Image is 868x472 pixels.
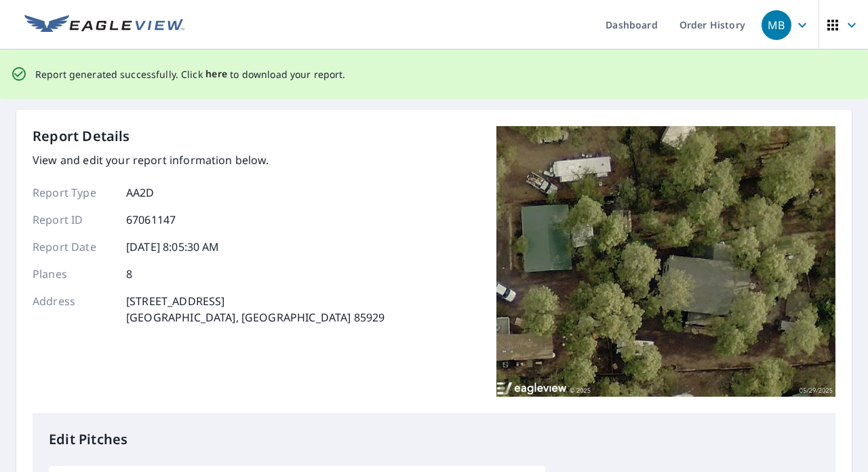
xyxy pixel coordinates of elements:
p: [DATE] 8:05:30 AM [126,239,220,255]
p: Report Type [33,184,114,201]
img: Top image [496,126,835,397]
p: Report Date [33,239,114,255]
p: [STREET_ADDRESS] [GEOGRAPHIC_DATA], [GEOGRAPHIC_DATA] 85929 [126,293,384,326]
p: Edit Pitches [49,429,819,450]
p: 67061147 [126,212,176,228]
img: EV Logo [24,15,184,35]
p: AA2D [126,184,155,201]
p: Address [33,293,114,326]
div: MB [762,10,791,40]
p: Planes [33,266,114,282]
p: Report generated successfully. Click to download your report. [35,66,346,83]
p: Report Details [33,126,130,146]
button: here [205,66,228,83]
p: View and edit your report information below. [33,152,384,168]
p: 8 [126,266,132,282]
p: Report ID [33,212,114,228]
